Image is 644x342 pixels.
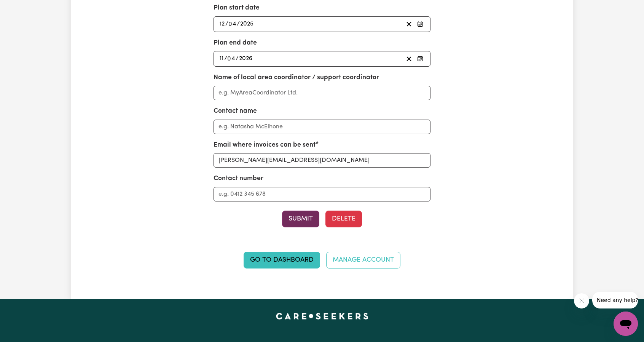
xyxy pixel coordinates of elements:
iframe: Button to launch messaging window [614,312,638,336]
input: e.g. Natasha McElhone [214,120,431,134]
label: Contact name [214,106,257,116]
span: 0 [227,56,231,62]
a: Careseekers home page [276,313,368,319]
input: ---- [239,54,253,64]
span: / [224,55,227,62]
span: / [225,21,228,27]
span: / [236,55,239,62]
span: 0 [228,21,232,27]
label: Name of local area coordinator / support coordinator [214,73,379,83]
input: e.g. 0412 345 678 [214,187,431,201]
button: Pick your plan end date [415,54,426,64]
input: e.g. MyAreaCoordinator Ltd. [214,86,431,100]
input: -- [219,54,224,64]
button: Pick your plan start date [415,19,426,29]
a: Manage Account [326,252,400,268]
button: Delete [325,211,362,227]
input: e.g. nat.mc@myplanmanager.com.au [214,153,431,168]
button: Clear plan start date [403,19,415,29]
button: Submit [282,211,319,227]
label: Email where invoices can be sent [214,140,316,150]
span: Need any help? [5,5,46,11]
iframe: Close message [574,293,589,308]
a: Go to Dashboard [244,252,320,268]
input: ---- [240,19,254,29]
input: -- [228,54,236,64]
label: Contact number [214,174,263,184]
label: Plan end date [214,38,257,48]
button: Clear plan end date [403,54,415,64]
span: / [237,21,240,27]
input: -- [229,19,237,29]
input: -- [219,19,225,29]
label: Plan start date [214,3,260,13]
iframe: Message from company [592,292,638,308]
